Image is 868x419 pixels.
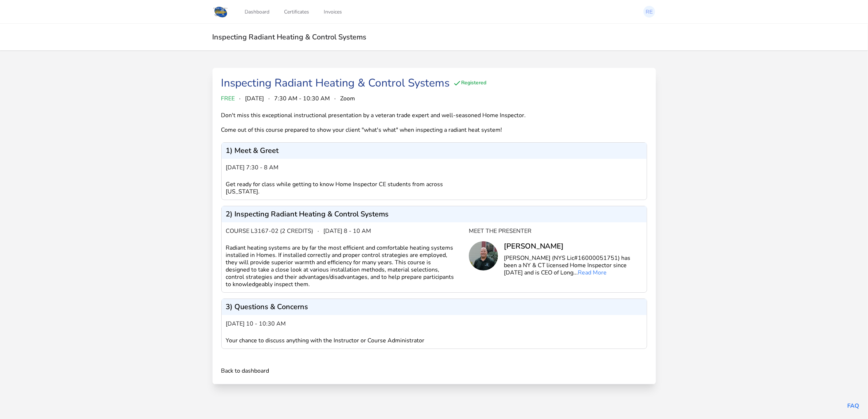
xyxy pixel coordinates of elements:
span: [DATE] 10 - 10:30 am [226,319,286,328]
a: Back to dashboard [221,366,269,375]
span: 7:30 AM - 10:30 AM [275,94,330,103]
span: · [240,94,241,103]
div: Get ready for class while getting to know Home Inspector CE students from across [US_STATE]. [226,181,469,195]
div: Inspecting Radiant Heating & Control Systems [221,77,450,90]
span: · [335,94,336,103]
span: [DATE] [245,94,264,103]
p: 1) Meet & Greet [226,147,279,154]
div: Meet the Presenter [469,227,642,235]
div: Don't miss this exceptional instructional presentation by a veteran trade expert and well-seasone... [221,112,541,134]
div: Your chance to discuss anything with the Instructor or Course Administrator [226,337,469,344]
span: · [269,94,270,103]
span: · [318,227,319,235]
p: 2) Inspecting Radiant Heating & Control Systems [226,211,389,218]
span: [DATE] 8 - 10 am [324,227,371,235]
img: Rudolph Edwards [643,6,655,18]
span: [DATE] 7:30 - 8 am [226,163,279,172]
p: 3) Questions & Concerns [226,303,308,311]
div: Radiant heating systems are by far the most efficient and comfortable heating systems installed i... [226,244,469,288]
div: [PERSON_NAME] [504,241,642,251]
h2: Inspecting Radiant Heating & Control Systems [213,32,656,42]
a: FAQ [847,402,859,410]
p: [PERSON_NAME] (NYS Lic#16000051751) has been a NY & CT licensed Home Inspector since [DATE] and i... [504,254,642,276]
span: FREE [221,94,235,103]
a: Read More [578,269,607,277]
div: Registered [453,79,487,88]
span: Course L3167-02 (2 credits) [226,227,314,235]
span: Zoom [340,94,355,103]
img: Logo [213,5,229,18]
img: Chris Long [469,241,498,270]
